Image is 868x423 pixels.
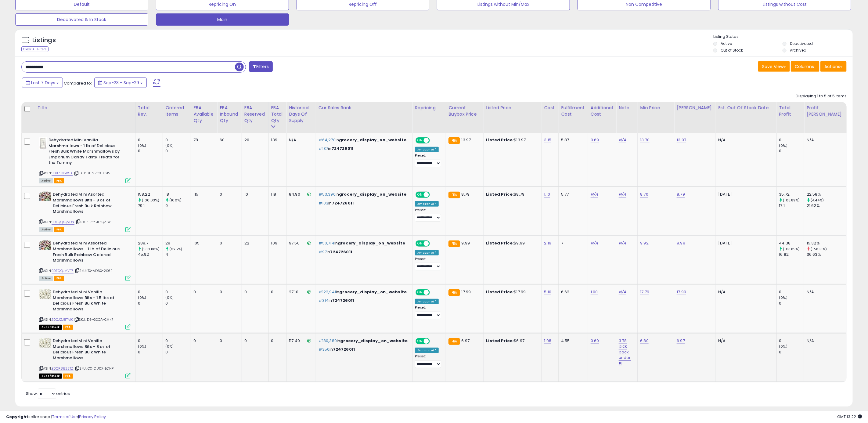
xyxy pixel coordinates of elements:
[193,338,212,344] div: 0
[416,138,424,143] span: ON
[486,192,537,197] div: $8.79
[619,191,626,197] a: N/A
[39,137,131,183] div: ASIN:
[165,344,174,349] small: (0%)
[138,295,146,300] small: (0%)
[340,338,408,344] span: grocery_display_on_website
[165,295,174,300] small: (0%)
[486,289,514,295] b: Listed Price:
[677,289,686,295] a: 17.99
[429,241,439,246] span: OFF
[138,192,163,197] div: 158.22
[415,348,439,353] div: Amazon AI *
[807,192,846,197] div: 22.58%
[448,289,460,296] small: FBA
[319,346,330,352] span: #350
[220,192,237,197] div: 0
[39,137,47,150] img: 41EHlhRJzRL._SL40_.jpg
[39,192,131,231] div: ASIN:
[779,301,804,306] div: 0
[165,105,188,117] div: Ordered Items
[544,289,552,295] a: 5.10
[39,227,53,232] span: All listings currently available for purchase on Amazon
[779,289,804,295] div: 0
[138,148,163,154] div: 0
[6,414,28,420] strong: Copyright
[807,289,842,295] div: N/A
[779,349,804,355] div: 0
[415,105,443,111] div: Repricing
[591,240,598,246] a: N/A
[837,414,862,420] span: 2025-10-10 13:22 GMT
[721,48,743,53] label: Out of Stock
[677,338,685,344] a: 6.97
[244,105,266,124] div: FBA Reserved Qty
[462,137,471,143] span: 13.97
[486,105,539,111] div: Listed Price
[448,137,460,144] small: FBA
[486,240,537,246] div: $9.99
[319,347,408,352] p: in
[319,192,408,197] p: in
[193,192,212,197] div: 115
[271,105,284,124] div: FBA Total Qty
[779,148,804,154] div: 0
[165,143,174,148] small: (0%)
[169,247,182,251] small: (625%)
[677,105,713,111] div: [PERSON_NAME]
[677,240,685,246] a: 9.99
[811,247,827,251] small: (-58.18%)
[319,298,408,303] p: in
[415,299,439,304] div: Amazon AI *
[53,240,127,265] b: Dehydrated Mini Assorted Marshmallows - 1 lb of Delicious Fresh Bulk Rainbow Colored Marshmallows
[138,240,163,246] div: 289.7
[64,80,92,86] span: Compared to:
[138,349,163,355] div: 0
[619,240,626,246] a: N/A
[165,203,191,208] div: 9
[719,137,772,143] p: N/A
[429,290,439,295] span: OFF
[415,201,439,207] div: Amazon AI *
[719,289,772,295] p: N/A
[619,105,635,111] div: Note
[39,289,131,329] div: ASIN:
[52,414,78,420] a: Terms of Use
[63,374,73,379] span: FBA
[39,325,62,330] span: All listings that are currently out of stock and unavailable for purchase on Amazon
[811,198,824,203] small: (4.44%)
[332,200,354,206] span: 724726011
[591,289,598,295] a: 1.00
[74,366,113,371] span: | SKU: OX-OU0X-LCNP
[591,137,599,143] a: 0.69
[138,143,146,148] small: (0%)
[677,137,686,143] a: 13.97
[640,338,649,344] a: 6.80
[416,192,424,197] span: ON
[486,289,537,295] div: $17.99
[74,268,113,273] span: | SKU: TX-AD6X-2X6R
[779,203,804,208] div: 17.1
[53,289,127,313] b: Dehydrated Mini Vanilla Marshmallows Bits - 1.5 lbs of Delicious Fresh Bulk White Marshmallows
[53,192,127,216] b: Dehydrated Mini Asorted Marshmallows Bits - 8 oz of Delicious Fresh Bulk Rainbow Marshmallows
[138,137,163,143] div: 0
[39,374,62,379] span: All listings that are currently out of stock and unavailable for purchase on Amazon
[319,338,337,344] span: #180,380
[289,338,311,344] div: 117.40
[791,61,819,72] button: Columns
[332,146,353,151] span: 724726011
[271,240,282,246] div: 109
[561,137,583,143] div: 5.87
[807,137,842,143] div: N/A
[79,414,106,420] a: Privacy Policy
[289,105,313,124] div: Historical Days Of Supply
[39,240,131,280] div: ASIN:
[244,240,264,246] div: 22
[429,339,439,344] span: OFF
[779,344,788,349] small: (0%)
[54,227,64,232] span: FBA
[783,247,800,251] small: (163.85%)
[244,338,264,344] div: 0
[220,289,237,295] div: 0
[544,137,552,143] a: 3.15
